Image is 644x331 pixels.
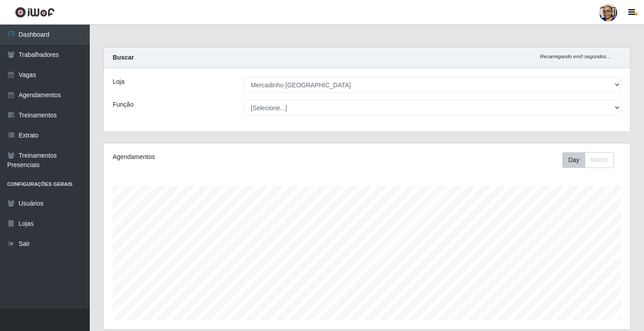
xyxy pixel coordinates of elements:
div: Agendamentos [113,152,317,162]
button: Day [562,152,585,168]
label: Função [113,100,134,109]
i: Recarregando em 0 segundos... [540,54,610,59]
img: CoreUI Logo [15,7,55,18]
div: Toolbar with button groups [562,152,621,168]
label: Loja [113,77,124,86]
button: Month [585,152,614,168]
div: First group [562,152,614,168]
strong: Buscar [113,54,134,61]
